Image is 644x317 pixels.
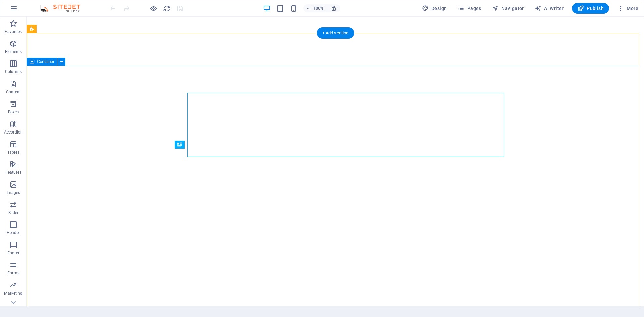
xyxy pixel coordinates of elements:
[492,5,524,12] span: Navigator
[163,5,171,12] i: Reload page
[4,129,23,135] p: Accordion
[4,290,22,296] p: Marketing
[149,4,157,12] button: Click here to leave preview mode and continue editing
[7,270,19,276] p: Forms
[331,5,337,11] i: On resize automatically adjust zoom level to fit chosen device.
[419,3,450,14] div: Design (Ctrl+Alt+Y)
[577,5,604,12] span: Publish
[5,170,21,175] p: Features
[317,27,354,39] div: + Add section
[7,190,20,195] p: Images
[303,4,327,12] button: 100%
[7,150,19,155] p: Tables
[422,5,447,12] span: Design
[5,29,22,34] p: Favorites
[535,5,564,12] span: AI Writer
[313,4,324,12] h6: 100%
[39,4,89,12] img: Editor Logo
[7,230,20,235] p: Header
[5,49,22,54] p: Elements
[6,89,21,95] p: Content
[617,5,638,12] span: More
[532,3,567,14] button: AI Writer
[458,5,481,12] span: Pages
[8,210,19,215] p: Slider
[572,3,609,14] button: Publish
[8,109,19,115] p: Boxes
[7,250,19,256] p: Footer
[455,3,484,14] button: Pages
[5,69,22,74] p: Columns
[489,3,527,14] button: Navigator
[163,4,171,12] button: reload
[614,3,641,14] button: More
[37,60,54,64] span: Container
[419,3,450,14] button: Design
